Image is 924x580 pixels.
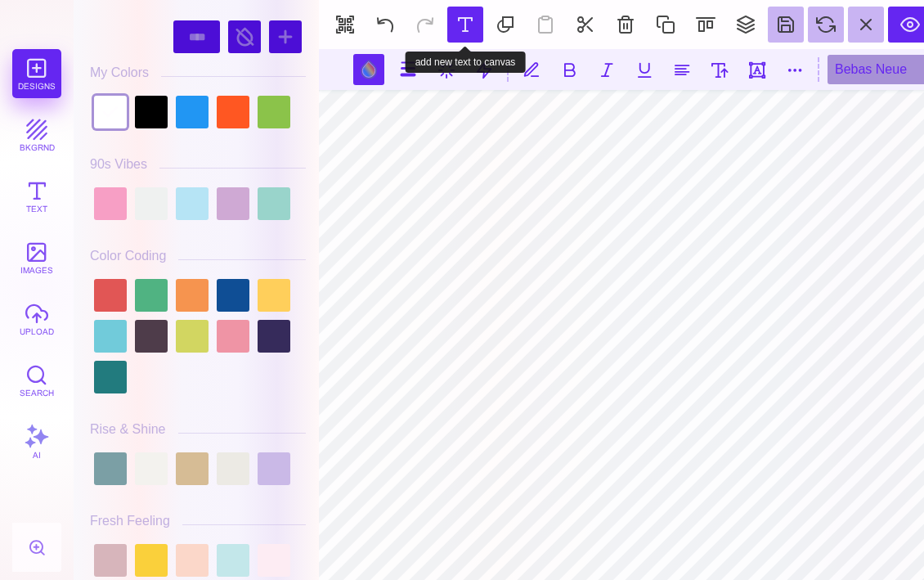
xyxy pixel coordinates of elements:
div: Rise & Shine [90,422,166,437]
button: Search [12,356,61,405]
button: images [12,233,61,282]
button: AI [12,417,61,466]
div: Fresh Feeling [90,514,170,528]
button: upload [12,294,61,344]
button: Text [12,172,61,221]
div: 90s Vibes [90,157,147,172]
div: Color Coding [90,249,166,263]
button: bkgrnd [12,110,61,160]
div: My Colors [90,65,149,80]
